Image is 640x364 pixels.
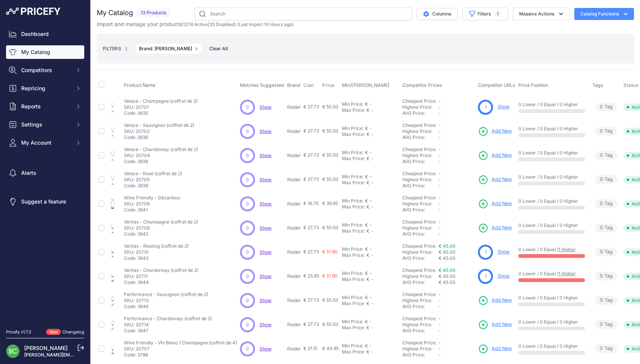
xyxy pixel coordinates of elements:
div: € [366,131,369,137]
div: Max Price: [342,107,365,113]
a: Cheapest Price: [402,195,436,201]
a: 1 Higher [558,247,576,252]
div: - [368,101,372,107]
span: Add New [492,128,512,135]
div: Min Price: [342,198,363,204]
p: SKU: 20701 [124,104,198,110]
div: Highest Price: [402,249,439,255]
p: Veritas - Chardonnay (coffret de 2) [124,267,198,273]
a: € 45.00 [439,243,456,249]
span: - [439,153,441,158]
a: Cheapest Price: [402,122,436,128]
div: Min Price: [342,150,363,156]
span: Show [260,225,272,231]
a: € 45.00 [439,267,456,273]
div: € [365,270,368,276]
span: - [439,134,441,140]
span: Show [260,298,272,303]
span: 1 [485,104,487,111]
span: 0 [600,224,603,231]
a: Cheapest Price: [402,219,436,225]
span: - [439,159,441,164]
p: SKU: 20713 [124,298,208,304]
div: Max Price: [342,180,365,186]
span: Show [260,249,272,255]
span: Add New [492,224,512,231]
small: FILTERS [103,46,121,51]
span: 1 [485,273,487,280]
span: Price Position [518,82,548,88]
a: [PERSON_NAME] [24,345,68,351]
a: Add New [478,223,512,233]
div: € [365,198,368,204]
span: Reports [21,103,71,110]
span: € 27.73 [303,104,319,110]
div: AVG Price: [402,110,439,116]
span: 0 [246,273,249,280]
div: Highest Price: [402,177,439,183]
span: € 55.50 [322,104,339,110]
button: Settings [6,118,84,131]
div: Min Price: [342,101,363,107]
span: - [439,128,441,134]
span: Product Name [124,82,155,88]
a: Add New [478,344,512,354]
span: Add New [492,152,512,159]
a: Show [260,104,272,110]
span: Repricing [21,85,71,92]
div: € [366,156,369,162]
span: Status [623,82,638,88]
div: € [365,150,368,156]
a: Dashboard [6,27,84,41]
a: Show [260,177,272,182]
button: Status [623,82,640,88]
div: AVG Price: [402,159,439,165]
div: € [366,252,369,258]
div: Min Price: [342,222,363,228]
a: Add New [478,295,512,306]
p: 0 Lower / 0 Equal / 0 Higher [518,102,585,108]
span: Show [260,201,272,207]
div: AVG Price: [402,279,439,285]
div: AVG Price: [402,207,439,213]
p: Code: 3643 [124,255,189,261]
div: - [368,198,372,204]
span: - [439,292,441,297]
p: Riedel [287,273,300,279]
span: 13 Products [136,9,171,17]
span: 0 [246,128,249,135]
span: - [439,171,441,176]
a: [PERSON_NAME][EMAIL_ADDRESS][DOMAIN_NAME][PERSON_NAME] [24,352,178,358]
span: Tag [595,151,617,160]
div: € 45.00 [439,255,475,261]
span: Tag [595,296,617,305]
span: € 55.50 [322,152,339,158]
span: Add New [492,176,512,183]
span: Tags [592,82,603,88]
p: Veloce - Rosé (coffret de 2) [124,171,182,177]
p: Riedel [287,177,300,183]
span: € 27.73 [303,225,319,230]
div: - [369,156,373,162]
p: SKU: 20710 [124,249,189,255]
a: Show [498,104,510,110]
button: Filters1 [462,8,508,20]
span: Add New [492,200,512,207]
div: AVG Price: [402,183,439,189]
div: € [366,204,369,210]
span: - [439,104,441,110]
span: 0 [600,200,603,207]
div: AVG Price: [402,231,439,237]
span: 0 [246,249,249,256]
span: - [439,183,441,188]
a: 1 Higher [558,271,576,276]
p: Code: 3635 [124,110,198,116]
span: Add New [492,297,512,304]
nav: Sidebar [6,27,84,320]
span: Tag [595,272,617,281]
span: Show [260,128,272,134]
a: Cheapest Price: [402,98,436,104]
p: Veritas - Riesling (coffret de 2) [124,243,189,249]
a: 33 Disabled [209,22,234,27]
